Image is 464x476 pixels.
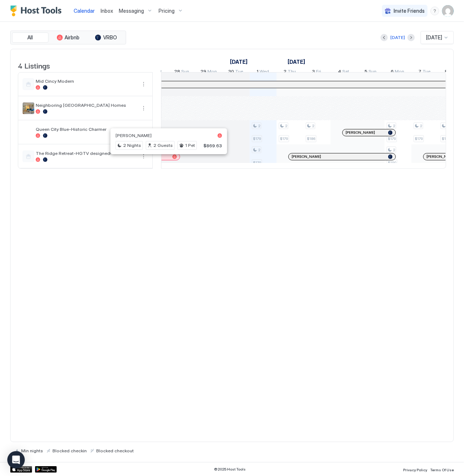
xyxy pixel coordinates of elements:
div: User profile [442,5,454,17]
a: Privacy Policy [403,465,427,473]
button: More options [139,152,148,161]
span: Tue [423,69,431,76]
span: [PERSON_NAME] [426,154,456,159]
span: Sat [343,69,350,76]
span: VRBO [103,34,117,41]
div: menu [139,80,148,89]
span: $179 [442,136,450,141]
span: $179 [388,136,396,141]
span: $179 [280,136,288,141]
span: The Ridge Retreat-HGTV designed! [36,151,136,156]
button: More options [139,128,148,137]
button: All [12,32,48,43]
span: Blocked checkin [52,448,87,453]
span: 2 [285,124,287,128]
span: All [28,34,33,41]
a: September 28, 2025 [173,67,191,78]
span: [PERSON_NAME] [346,130,375,135]
span: 7 [419,69,422,76]
a: October 1, 2025 [285,56,307,67]
a: Calendar [74,7,95,15]
span: 1 Pet [185,142,195,149]
span: Fri [316,69,321,76]
span: Min nights [21,448,43,453]
span: $179 [415,136,423,141]
span: $179 [253,160,261,165]
a: September 30, 2025 [227,67,245,78]
span: 8 [445,69,448,76]
a: September 29, 2025 [199,67,219,78]
button: VRBO [88,32,124,43]
span: 29 [201,69,207,76]
button: More options [139,80,148,89]
div: tab-group [10,31,126,44]
div: Open Intercom Messenger [7,451,25,469]
span: © 2025 Host Tools [214,467,246,472]
span: Neighboring [GEOGRAPHIC_DATA] Homes [36,102,136,108]
a: October 2, 2025 [282,67,298,78]
a: October 6, 2025 [389,67,406,78]
span: 2 [312,124,314,128]
span: 6 [391,69,394,76]
span: 2 [393,124,395,128]
div: menu [139,152,148,161]
span: Calendar [74,8,95,14]
span: Mid Cincy Modern [36,78,136,84]
a: Host Tools Logo [10,5,65,16]
span: Mon [208,69,217,76]
div: [DATE] [390,34,405,41]
span: 28 [175,69,180,76]
span: Privacy Policy [403,468,427,472]
a: Inbox [101,7,113,15]
div: menu [139,128,148,137]
span: Sun [369,69,377,76]
span: [DATE] [426,34,442,41]
a: October 4, 2025 [336,67,351,78]
div: menu [139,104,148,113]
div: App Store [10,466,32,473]
button: Next month [408,34,415,41]
span: 4 Listings [18,60,50,71]
span: Terms Of Use [430,468,454,472]
span: $190 [388,160,396,165]
span: 5 [365,69,368,76]
span: Thu [288,69,296,76]
a: October 8, 2025 [443,67,460,78]
span: 3 [312,69,315,76]
span: 2 [258,148,260,152]
div: menu [430,7,439,15]
span: Queen City Blue-Historic Charmer [36,126,136,132]
a: October 5, 2025 [363,67,379,78]
span: [PERSON_NAME] [116,133,152,138]
span: [PERSON_NAME] [292,154,321,159]
span: 2 [420,124,422,128]
span: $869.63 [203,143,222,148]
div: listing image [23,102,34,114]
a: October 1, 2025 [255,67,271,78]
span: Blocked checkout [96,448,134,453]
span: Wed [260,69,269,76]
span: Sun [182,69,190,76]
a: Terms Of Use [430,465,454,473]
span: 30 [229,69,234,76]
span: Pricing [159,8,175,14]
span: Invite Friends [394,8,425,14]
span: Mon [395,69,405,76]
span: 2 Nights [123,142,141,149]
span: 2 [393,148,395,152]
button: More options [139,104,148,113]
span: 4 [338,69,342,76]
button: Airbnb [50,32,86,43]
span: 2 [258,124,260,128]
span: $186 [307,136,315,141]
span: 1 [257,69,258,76]
span: Messaging [119,8,144,14]
button: Previous month [381,34,388,41]
span: $179 [253,136,261,141]
button: [DATE] [389,33,406,42]
a: October 3, 2025 [311,67,323,78]
span: Inbox [101,8,113,14]
span: 2 [284,69,286,76]
span: Tue [235,69,243,76]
